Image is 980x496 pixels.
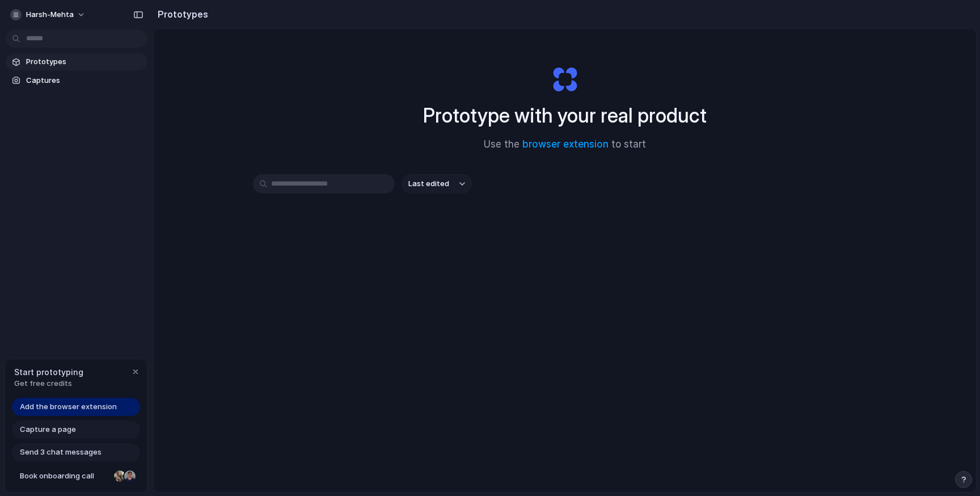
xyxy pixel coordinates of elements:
[6,53,147,70] a: Prototypes
[20,447,102,458] span: Send 3 chat messages
[26,56,143,68] span: Prototypes
[408,178,449,190] span: Last edited
[26,75,143,86] span: Captures
[484,137,646,152] span: Use the to start
[20,401,117,413] span: Add the browser extension
[423,100,707,131] h1: Prototype with your real product
[402,174,472,194] button: Last edited
[20,470,109,482] span: Book onboarding call
[26,9,74,20] span: harsh-mehta
[6,6,91,24] button: harsh-mehta
[123,469,137,483] div: Christian Iacullo
[522,138,609,150] a: browser extension
[14,378,83,389] span: Get free credits
[153,7,208,21] h2: Prototypes
[12,467,140,485] a: Book onboarding call
[6,72,147,89] a: Captures
[113,469,126,483] div: Nicole Kubica
[20,424,76,435] span: Capture a page
[14,366,83,378] span: Start prototyping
